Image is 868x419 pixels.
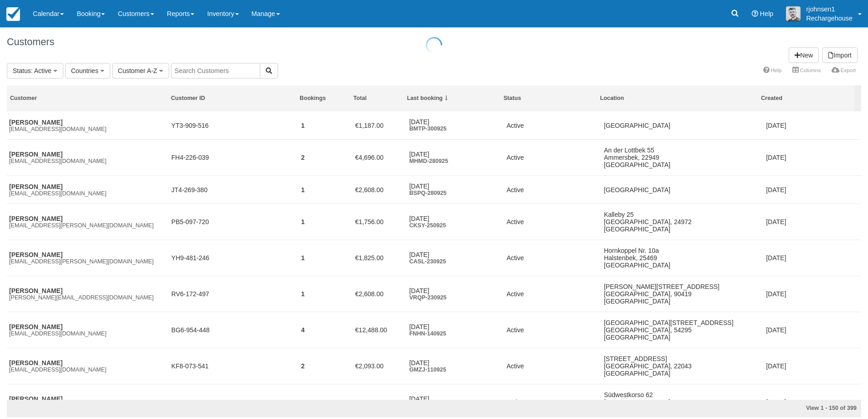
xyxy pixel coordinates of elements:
a: [PERSON_NAME] [9,395,62,403]
a: BSPQ-280925 [409,190,447,196]
td: BG6-954-448 [169,312,299,348]
td: Sep 23CASL-230925 [407,240,504,276]
a: 1 [301,218,305,225]
td: Stefan Jacobsst_jacobs@t-online.de [7,312,169,348]
td: Sep 25 [764,204,861,240]
a: [PERSON_NAME] [9,359,62,367]
td: Monica Cagneamonica.cagnea@gmx.de [7,276,169,312]
td: €1,756.00 [353,204,407,240]
td: St. Annastraße 49Trier, 54295Germany [602,312,764,348]
td: YH9-481-246 [169,240,299,276]
a: [PERSON_NAME] [9,251,62,258]
td: Germany [602,111,764,140]
td: Jüthornstrasse 47Hamburg, 22043Germany [602,348,764,384]
td: Active [504,240,601,276]
div: Customer ID [171,94,294,102]
em: [EMAIL_ADDRESS][DOMAIN_NAME] [9,158,167,164]
a: 1 [301,398,305,406]
td: Active [504,140,601,176]
button: Customer A-Z [112,63,169,79]
td: Active [504,312,601,348]
td: Active [504,204,601,240]
em: [EMAIL_ADDRESS][DOMAIN_NAME] [9,367,167,373]
td: Germany [602,176,764,204]
td: Hornkoppel Nr. 10aHalstenbek, 25469Germany [602,240,764,276]
em: [EMAIL_ADDRESS][DOMAIN_NAME] [9,126,167,132]
a: [PERSON_NAME] [9,287,62,294]
a: 2 [301,154,305,161]
td: 1 [299,204,353,240]
td: Sep 23 [764,276,861,312]
td: Active [504,348,601,384]
div: Bookings [300,94,347,102]
td: Oct 2, 2022 [764,312,861,348]
td: Sep 14FNHN-140925 [407,312,504,348]
img: A1 [786,6,801,21]
td: 1 [299,111,353,140]
a: FNHN-140925 [409,330,446,337]
em: [EMAIL_ADDRESS][DOMAIN_NAME] [9,330,167,337]
td: 2 [299,140,353,176]
i: Help [752,10,758,17]
p: Rechargehouse [806,14,852,23]
td: Jane Borgstrømjborgstroem@me.com [7,140,169,176]
em: [PERSON_NAME][EMAIL_ADDRESS][DOMAIN_NAME] [9,294,167,301]
td: Active [504,111,601,140]
td: Active [504,276,601,312]
a: 1 [301,254,305,262]
p: rjohnsen1 [806,5,852,14]
td: Monica Cagneac.moni1@gmx.de [7,176,169,204]
td: Sep 30BMTP-300925 [407,111,504,140]
h1: Customers [7,37,861,47]
a: Help [758,64,787,77]
a: VRQP-230925 [409,294,447,301]
div: Created [761,94,851,102]
td: €2,093.00 [353,348,407,384]
a: [PERSON_NAME] [9,119,62,126]
td: Sep 30 [764,111,861,140]
td: Sep 11GMZJ-110925 [407,348,504,384]
td: 1 [299,240,353,276]
td: An der Lottbek 55Ammersbek, 22949Germany [602,140,764,176]
td: 1 [299,276,353,312]
div: Customer [10,94,165,102]
a: CKSY-250925 [409,222,446,229]
td: May 1 [764,140,861,176]
div: Last booking [407,94,497,102]
a: [PERSON_NAME] [9,215,62,222]
img: checkfront-main-nav-mini-logo.png [6,7,20,21]
td: PB5-097-720 [169,204,299,240]
a: CASL-230925 [409,258,446,265]
button: Countries [65,63,110,79]
a: 4 [301,326,305,334]
td: Uta Hirchertfamilie@hirchert.de [7,240,169,276]
td: Sep 28 [764,176,861,204]
td: Sep 25CKSY-250925 [407,204,504,240]
em: [EMAIL_ADDRESS][PERSON_NAME][DOMAIN_NAME] [9,258,167,265]
div: Total [353,94,401,102]
div: View 1 - 150 of 399 [581,404,857,413]
td: FH4-226-039 [169,140,299,176]
a: [PERSON_NAME] [9,183,62,190]
span: Countries [71,67,98,74]
td: Active [504,176,601,204]
a: 1 [301,290,305,298]
a: MHMD-280925 [409,158,448,164]
td: KF8-073-541 [169,348,299,384]
td: RV6-172-497 [169,276,299,312]
a: Export [826,64,861,77]
td: Vogelmann Vanessavan.vog@outlook.de [7,348,169,384]
ul: More [758,64,861,78]
td: €1,825.00 [353,240,407,276]
span: Customer A-Z [118,67,157,74]
em: [EMAIL_ADDRESS][DOMAIN_NAME] [9,190,167,197]
a: 1 [301,186,305,194]
em: [EMAIL_ADDRESS][PERSON_NAME][DOMAIN_NAME] [9,222,167,229]
a: BMTP-300925 [409,126,447,132]
a: [PERSON_NAME] [9,323,62,330]
td: Gönke Mahlstedtgoenke.mahlstedt@gmx.de [7,204,169,240]
div: Status [503,94,594,102]
td: €2,608.00 [353,276,407,312]
td: Silke Bodesilke_bode@teleos-web.de [7,111,169,140]
td: YT3-909-516 [169,111,299,140]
